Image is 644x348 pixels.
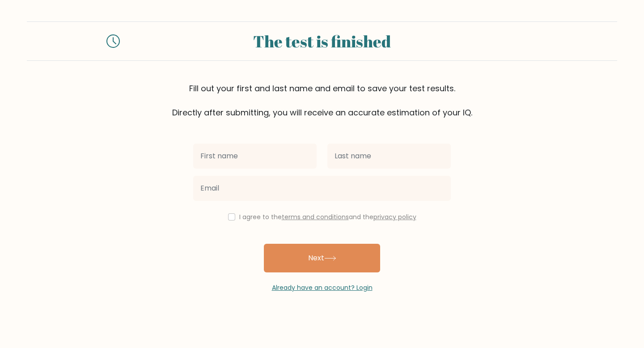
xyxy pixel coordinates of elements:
input: First name [193,144,317,169]
a: Already have an account? Login [272,283,373,292]
input: Email [193,176,451,201]
div: Fill out your first and last name and email to save your test results. Directly after submitting,... [27,82,617,119]
label: I agree to the and the [239,212,416,221]
button: Next [264,244,380,272]
div: The test is finished [131,29,513,53]
a: terms and conditions [282,212,349,221]
a: privacy policy [373,212,416,221]
input: Last name [327,144,451,169]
